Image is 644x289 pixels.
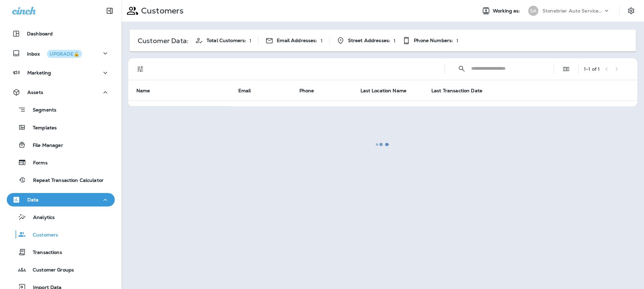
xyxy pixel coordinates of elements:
[27,70,51,75] p: Marketing
[7,262,115,277] button: Customer Groups
[7,102,115,117] button: Segments
[7,27,115,40] button: Dashboard
[26,215,55,221] p: Analytics
[47,50,82,58] button: UPGRADE🔒
[7,193,115,206] button: Data
[26,232,58,238] p: Customers
[7,155,115,169] button: Forms
[27,197,39,202] p: Data
[27,50,82,57] p: Inbox
[26,178,104,184] p: Repeat Transaction Calculator
[7,138,115,152] button: File Manager
[27,31,53,36] p: Dashboard
[26,125,57,131] p: Templates
[50,52,79,56] div: UPGRADE🔒
[26,107,56,114] p: Segments
[27,90,43,95] p: Assets
[7,86,115,99] button: Assets
[7,46,115,60] button: InboxUPGRADE🔒
[7,210,115,224] button: Analytics
[26,250,62,256] p: Transactions
[7,66,115,79] button: Marketing
[26,160,48,166] p: Forms
[7,227,115,242] button: Customers
[26,142,63,149] p: File Manager
[7,245,115,259] button: Transactions
[26,267,74,274] p: Customer Groups
[7,173,115,187] button: Repeat Transaction Calculator
[7,120,115,134] button: Templates
[100,4,119,18] button: Collapse Sidebar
